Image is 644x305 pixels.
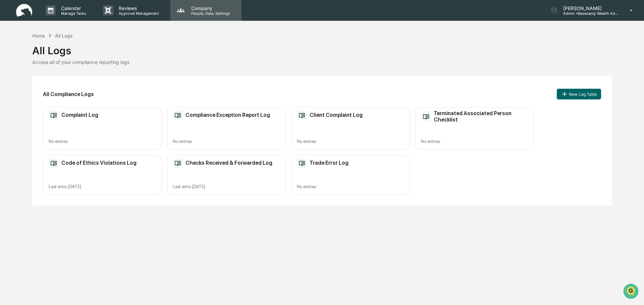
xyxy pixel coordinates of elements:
div: 🔎 [7,98,12,103]
img: Compliance Log Table Icon [49,110,59,120]
div: 🖐️ [7,85,12,90]
h2: Client Complaint Log [310,112,363,118]
p: Manage Tasks [56,11,90,16]
p: [PERSON_NAME] [558,5,620,11]
h2: Complaint Log [61,112,98,118]
input: Clear [17,30,111,37]
p: Company [186,5,233,11]
div: 🗄️ [49,85,54,90]
a: 🔎Data Lookup [4,94,45,106]
button: New Log Table [557,89,601,99]
div: Last entry [DATE] [49,184,156,189]
span: Preclearance [13,84,43,91]
span: Data Lookup [13,97,42,104]
img: Compliance Log Table Icon [49,158,59,168]
img: logo [16,4,32,17]
img: 1746055101610-c473b297-6a78-478c-a979-82029cc54cd1 [7,51,19,63]
a: 🗄️Attestations [46,82,86,94]
h2: Checks Received & Forwarded Log [185,160,272,166]
div: No entries [49,139,156,144]
div: No entries [297,139,404,144]
img: Compliance Log Table Icon [421,111,431,122]
button: Start new chat [114,53,122,61]
iframe: Open customer support [623,283,641,301]
div: No entries [297,184,404,189]
p: People, Data, Settings [186,11,233,16]
div: We're available if you need us! [23,58,85,63]
h2: Code of Ethics Violations Log [61,160,137,166]
h2: Trade Error Log [310,160,348,166]
p: Admin • Basecamp Wealth Advisors [558,11,620,16]
span: Pylon [67,113,81,119]
img: Compliance Log Table Icon [173,158,183,168]
div: Start new chat [23,51,110,58]
h2: Compliance Exception Report Log [185,112,270,118]
img: Compliance Log Table Icon [297,158,307,168]
p: Calendar [56,5,90,11]
p: Approval Management [113,11,162,16]
a: 🖐️Preclearance [4,82,46,94]
div: Home [32,33,45,39]
p: Reviews [113,5,162,11]
div: Last entry [DATE] [173,184,280,189]
img: Compliance Log Table Icon [173,110,183,120]
div: Access all of your compliance reporting logs [32,59,612,65]
p: How can we help? [7,14,122,25]
div: All Logs [55,33,72,39]
span: Attestations [55,84,83,91]
a: Powered byPylon [47,113,81,119]
div: No entries [173,139,280,144]
h2: All Compliance Logs [43,91,94,97]
div: No entries [421,139,528,144]
img: Compliance Log Table Icon [297,110,307,120]
div: All Logs [32,39,612,57]
h2: Terminated Associated Person Checklist [434,110,528,123]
